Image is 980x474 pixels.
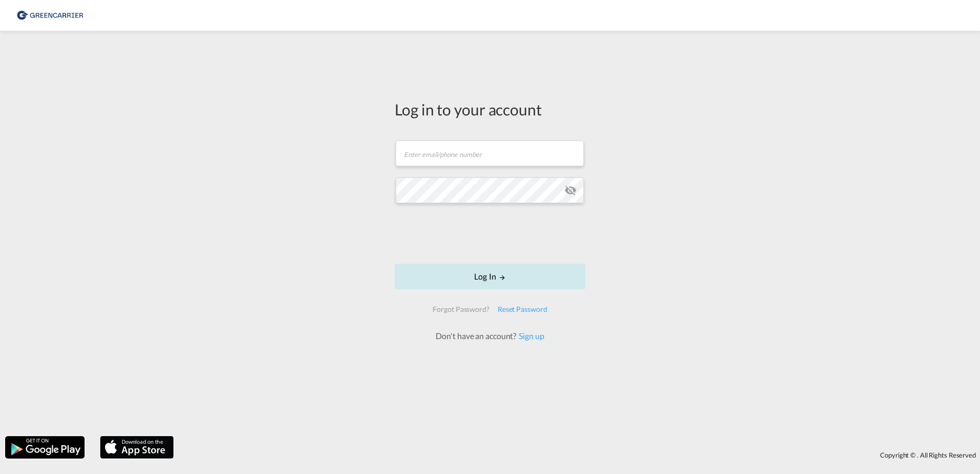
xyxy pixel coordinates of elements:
[4,435,86,460] img: google.png
[179,446,980,464] div: Copyright © . All Rights Reserved
[412,213,568,253] iframe: reCAPTCHA
[396,141,584,166] input: Enter email/phone number
[428,300,493,319] div: Forgot Password?
[395,264,585,289] button: LOGIN
[516,331,544,341] a: Sign up
[494,300,552,319] div: Reset Password
[395,98,585,120] div: Log in to your account
[99,435,175,460] img: apple.png
[15,4,85,27] img: 8cf206808afe11efa76fcd1e3d746489.png
[564,184,577,196] md-icon: icon-eye-off
[424,330,555,342] div: Don't have an account?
